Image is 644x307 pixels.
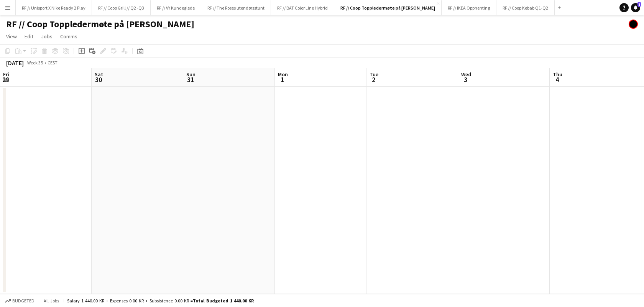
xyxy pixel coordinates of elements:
a: View [3,31,20,41]
span: 29 [2,75,9,84]
span: Tue [370,71,378,78]
span: Sun [186,71,195,78]
span: Comms [60,33,77,40]
button: RF // BAT Color Line Hybrid [271,0,334,15]
div: CEST [48,60,58,66]
button: Budgeted [4,297,36,305]
span: Sat [95,71,103,78]
div: [DATE] [6,59,24,67]
span: All jobs [42,298,61,304]
span: Wed [461,71,471,78]
button: RF // IKEA Opphenting [442,0,496,15]
span: Edit [25,33,33,40]
span: 3 [460,75,471,84]
span: Mon [278,71,288,78]
span: 1 [277,75,288,84]
a: Edit [21,31,36,41]
span: Budgeted [12,298,34,304]
button: RF // Coop Grill // Q2 -Q3 [92,0,151,15]
span: Thu [553,71,562,78]
a: Comms [57,31,80,41]
span: Jobs [41,33,53,40]
span: View [6,33,17,40]
span: Total Budgeted 1 440.00 KR [193,298,254,304]
button: RF // The Roses utendørsstunt [201,0,271,15]
div: Salary 1 440.00 KR + Expenses 0.00 KR + Subsistence 0.00 KR = [67,298,254,304]
span: 31 [185,75,195,84]
a: Jobs [38,31,56,41]
span: Week 35 [25,60,44,66]
a: 1 [631,3,640,12]
span: 4 [552,75,562,84]
button: RF // Unisport X Nike Ready 2 Play [16,0,92,15]
h1: RF // Coop Toppledermøte på [PERSON_NAME] [6,18,194,30]
button: RF // Coop Toppledermøte på [PERSON_NAME] [334,0,442,15]
span: 2 [368,75,378,84]
button: RF // VY Kundeglede [151,0,201,15]
app-user-avatar: Hin Shing Cheung [629,20,638,29]
button: RF // Coop Kebab Q1-Q2 [496,0,555,15]
span: 1 [637,2,641,7]
span: Fri [3,71,9,78]
span: 30 [94,75,103,84]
